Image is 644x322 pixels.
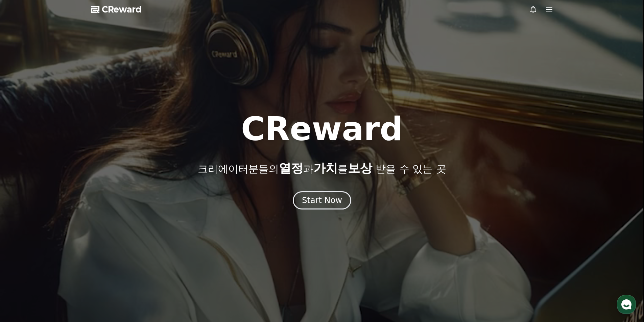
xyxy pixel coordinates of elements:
span: 대화 [62,225,70,230]
a: 홈 [2,214,45,231]
div: Start Now [302,195,342,206]
a: CReward [91,4,142,15]
a: 대화 [45,214,87,231]
span: 홈 [21,224,25,230]
a: Start Now [293,198,351,204]
span: 설정 [104,224,113,230]
button: Start Now [293,191,351,209]
span: 가치 [313,161,338,175]
span: 보상 [348,161,372,175]
p: 크리에이터분들의 과 를 받을 수 있는 곳 [198,162,446,175]
a: 설정 [87,214,130,231]
h1: CReward [241,113,403,145]
span: 열정 [279,161,303,175]
span: CReward [102,4,142,15]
